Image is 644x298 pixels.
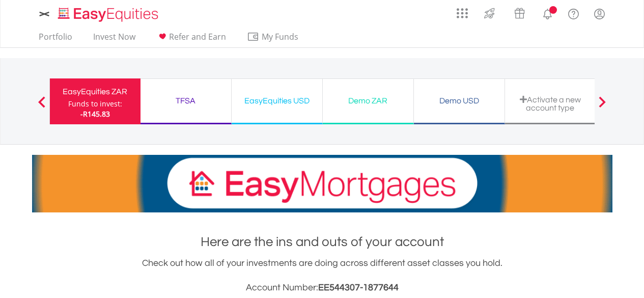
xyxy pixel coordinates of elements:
[535,3,561,23] a: Notifications
[511,5,528,21] img: vouchers-v2.svg
[450,3,474,19] a: AppsGrid
[147,94,225,108] div: TFSA
[68,99,122,109] div: Funds to invest:
[586,3,612,25] a: My Profile
[152,32,230,47] a: Refer and Earn
[32,155,612,212] img: EasyMortage Promotion Banner
[32,233,612,251] h1: Here are the ins and outs of your account
[457,8,468,19] img: grid-menu-icon.svg
[318,283,399,292] span: EE544307-1877644
[420,94,498,108] div: Demo USD
[238,94,316,108] div: EasyEquities USD
[56,6,162,23] img: EasyEquities_Logo.png
[32,256,612,295] div: Check out how all of your investments are doing across different asset classes you hold.
[54,3,162,23] a: Home page
[561,3,586,23] a: FAQ's and Support
[35,32,76,47] a: Portfolio
[169,31,226,42] span: Refer and Earn
[481,5,498,21] img: thrive-v2.svg
[247,30,314,43] span: My Funds
[511,95,590,112] div: Activate a new account type
[80,109,110,119] span: -R145.83
[329,94,407,108] div: Demo ZAR
[89,32,139,47] a: Invest Now
[56,85,134,99] div: EasyEquities ZAR
[505,3,535,21] a: Vouchers
[32,281,612,295] h3: Account Number:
